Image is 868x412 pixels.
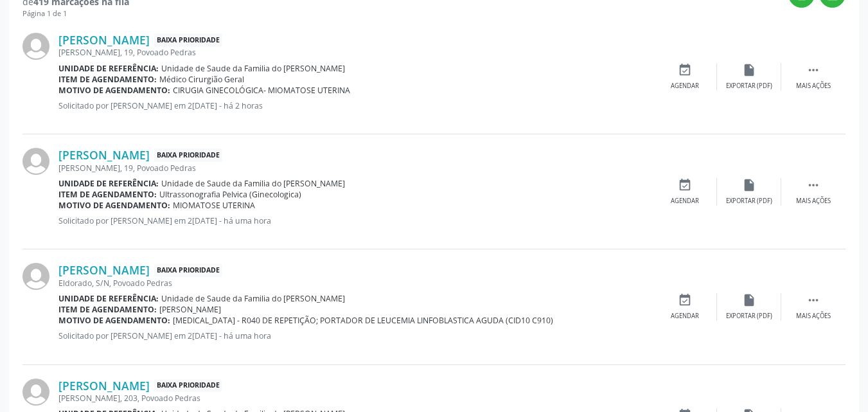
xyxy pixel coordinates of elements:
b: Motivo de agendamento: [58,200,170,211]
i: event_available [678,63,692,77]
span: [MEDICAL_DATA] - R040 DE REPETIÇÃO; PORTADOR DE LEUCEMIA LINFOBLASTICA AGUDA (CID10 C910) [173,315,553,326]
p: Solicitado por [PERSON_NAME] em 2[DATE] - há uma hora [58,215,653,226]
span: Baixa Prioridade [154,264,222,277]
i: event_available [678,178,692,192]
a: [PERSON_NAME] [58,148,150,162]
div: Agendar [671,82,699,91]
p: Solicitado por [PERSON_NAME] em 2[DATE] - há 2 horas [58,100,653,111]
div: [PERSON_NAME], 19, Povoado Pedras [58,163,653,174]
div: [PERSON_NAME], 203, Povoado Pedras [58,393,653,404]
div: Agendar [671,312,699,321]
img: img [22,33,49,60]
b: Unidade de referência: [58,178,159,189]
span: [PERSON_NAME] [159,304,221,315]
span: CIRUGIA GINECOLÓGICA- MIOMATOSE UTERINA [173,85,350,96]
div: Página 1 de 1 [22,8,129,19]
div: Mais ações [796,82,831,91]
span: Médico Cirurgião Geral [159,74,244,85]
i:  [806,293,820,307]
b: Item de agendamento: [58,74,157,85]
b: Motivo de agendamento: [58,315,170,326]
img: img [22,263,49,290]
b: Unidade de referência: [58,293,159,304]
i: event_available [678,293,692,307]
div: [PERSON_NAME], 19, Povoado Pedras [58,47,653,58]
span: MIOMATOSE UTERINA [173,200,255,211]
b: Item de agendamento: [58,189,157,200]
a: [PERSON_NAME] [58,263,150,277]
div: Eldorado, S/N, Povoado Pedras [58,278,653,289]
span: Unidade de Saude da Familia do [PERSON_NAME] [161,63,345,74]
div: Mais ações [796,312,831,321]
b: Motivo de agendamento: [58,85,170,96]
i:  [806,178,820,192]
span: Baixa Prioridade [154,148,222,162]
i: insert_drive_file [742,178,756,192]
p: Solicitado por [PERSON_NAME] em 2[DATE] - há uma hora [58,330,653,341]
div: Agendar [671,197,699,206]
i: insert_drive_file [742,63,756,77]
span: Ultrassonografia Pelvica (Ginecologica) [159,189,301,200]
i: insert_drive_file [742,293,756,307]
div: Exportar (PDF) [726,197,772,206]
a: [PERSON_NAME] [58,33,150,47]
span: Unidade de Saude da Familia do [PERSON_NAME] [161,293,345,304]
span: Baixa Prioridade [154,379,222,393]
span: Unidade de Saude da Familia do [PERSON_NAME] [161,178,345,189]
b: Unidade de referência: [58,63,159,74]
a: [PERSON_NAME] [58,379,150,393]
b: Item de agendamento: [58,304,157,315]
i:  [806,63,820,77]
span: Baixa Prioridade [154,33,222,47]
img: img [22,148,49,175]
div: Exportar (PDF) [726,82,772,91]
div: Exportar (PDF) [726,312,772,321]
div: Mais ações [796,197,831,206]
